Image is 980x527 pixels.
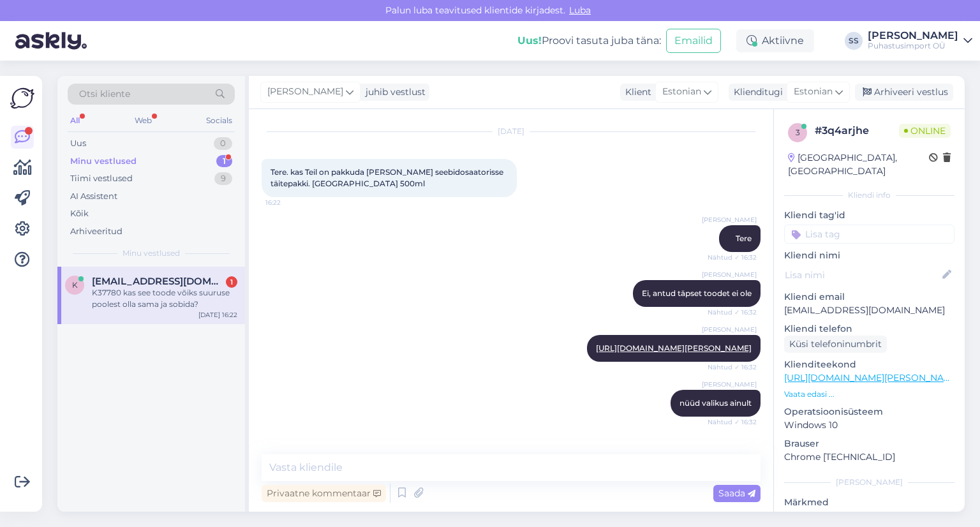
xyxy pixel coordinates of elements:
[620,85,651,99] div: Klient
[70,172,133,185] div: Tiimi vestlused
[845,32,863,50] div: SS
[70,207,89,220] div: Kõik
[718,487,755,499] span: Saada
[68,112,82,129] div: All
[679,398,752,408] span: nüüd valikus ainult
[868,31,958,41] div: [PERSON_NAME]
[784,304,954,317] p: [EMAIL_ADDRESS][DOMAIN_NAME]
[702,325,757,334] span: [PERSON_NAME]
[271,167,505,188] span: Tere. kas Teil on pakkuda [PERSON_NAME] seebidosaatorisse täitepakki. [GEOGRAPHIC_DATA] 500ml
[815,123,899,138] div: # 3q4arjhe
[784,189,954,201] div: Kliendi info
[788,151,929,178] div: [GEOGRAPHIC_DATA], [GEOGRAPHIC_DATA]
[70,190,117,203] div: AI Assistent
[517,34,542,47] b: Uus!
[122,248,180,259] span: Minu vestlused
[784,437,954,450] p: Brauser
[796,128,800,137] span: 3
[708,253,757,262] span: Nähtud ✓ 16:32
[784,209,954,222] p: Kliendi tag'id
[868,41,958,51] div: Puhastusimport OÜ
[92,276,225,287] span: kadri.tael@memu.ee
[92,287,237,310] div: K37780 kas see toode võiks suuruse poolest olla sama ja sobida?
[784,249,954,262] p: Kliendi nimi
[214,172,232,185] div: 9
[899,124,951,138] span: Online
[596,343,752,353] a: [URL][DOMAIN_NAME][PERSON_NAME]
[708,308,757,317] span: Nähtud ✓ 16:32
[855,84,953,101] div: Arhiveeri vestlus
[204,112,235,129] div: Socials
[784,389,954,400] p: Vaata edasi ...
[784,450,954,464] p: Chrome [TECHNICAL_ID]
[214,137,232,150] div: 0
[784,496,954,509] p: Märkmed
[702,215,757,225] span: [PERSON_NAME]
[262,126,761,137] div: [DATE]
[784,477,954,488] div: [PERSON_NAME]
[785,268,940,282] input: Lisa nimi
[729,85,783,99] div: Klienditugi
[198,310,237,320] div: [DATE] 16:22
[662,85,701,99] span: Estonian
[216,155,232,168] div: 1
[784,290,954,304] p: Kliendi email
[784,358,954,371] p: Klienditeekond
[784,336,887,353] div: Küsi telefoninumbrit
[267,85,343,99] span: [PERSON_NAME]
[265,198,313,207] span: 16:22
[702,380,757,389] span: [PERSON_NAME]
[10,86,34,110] img: Askly Logo
[132,112,154,129] div: Web
[708,362,757,372] span: Nähtud ✓ 16:32
[784,419,954,432] p: Windows 10
[784,225,954,244] input: Lisa tag
[70,137,86,150] div: Uus
[360,85,426,99] div: juhib vestlust
[517,33,661,48] div: Proovi tasuta juba täna:
[642,288,752,298] span: Ei, antud täpset toodet ei ole
[784,372,960,383] a: [URL][DOMAIN_NAME][PERSON_NAME]
[784,322,954,336] p: Kliendi telefon
[868,31,972,51] a: [PERSON_NAME]Puhastusimport OÜ
[784,405,954,419] p: Operatsioonisüsteem
[226,276,237,288] div: 1
[794,85,833,99] span: Estonian
[70,155,137,168] div: Minu vestlused
[70,225,122,238] div: Arhiveeritud
[736,29,814,52] div: Aktiivne
[262,485,386,502] div: Privaatne kommentaar
[565,4,595,16] span: Luba
[708,417,757,427] span: Nähtud ✓ 16:32
[666,29,721,53] button: Emailid
[79,87,130,101] span: Otsi kliente
[736,234,752,243] span: Tere
[702,270,757,279] span: [PERSON_NAME]
[72,280,78,290] span: k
